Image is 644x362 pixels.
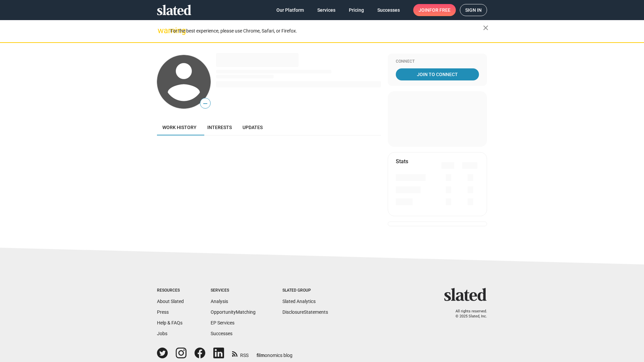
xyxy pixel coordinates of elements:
a: Updates [237,119,268,135]
span: for free [429,4,450,16]
span: Join To Connect [397,68,478,80]
a: Sign in [460,4,487,16]
a: Join To Connect [396,68,479,80]
a: EP Services [211,320,234,325]
div: For the best experience, please use Chrome, Safari, or Firefox. [170,26,483,36]
a: Work history [157,119,202,135]
span: Sign in [465,4,482,16]
a: Services [312,4,341,16]
a: Successes [211,331,232,336]
a: About Slated [157,299,184,304]
a: Analysis [211,299,228,304]
span: Successes [377,4,400,16]
span: Updates [243,125,263,130]
mat-icon: warning [158,26,166,35]
span: Work history [162,125,197,130]
a: filmonomics blog [257,347,292,359]
div: Resources [157,288,184,293]
a: Successes [372,4,405,16]
a: Interests [202,119,237,135]
a: OpportunityMatching [211,309,256,315]
p: All rights reserved. © 2025 Slated, Inc. [448,309,487,319]
span: Our Platform [276,4,304,16]
a: RSS [232,348,249,359]
span: Services [317,4,335,16]
a: Our Platform [271,4,309,16]
span: Interests [207,125,232,130]
a: Joinfor free [413,4,456,16]
span: Pricing [349,4,364,16]
a: Jobs [157,331,167,336]
a: Pricing [343,4,369,16]
mat-icon: close [482,24,490,32]
a: Help & FAQs [157,320,182,325]
span: film [257,353,265,358]
a: Press [157,309,169,315]
mat-card-title: Stats [396,158,408,165]
div: Connect [396,59,479,64]
div: Services [211,288,256,293]
a: Slated Analytics [282,299,316,304]
span: — [200,99,210,108]
div: Slated Group [282,288,328,293]
a: DisclosureStatements [282,309,328,315]
span: Join [419,4,450,16]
